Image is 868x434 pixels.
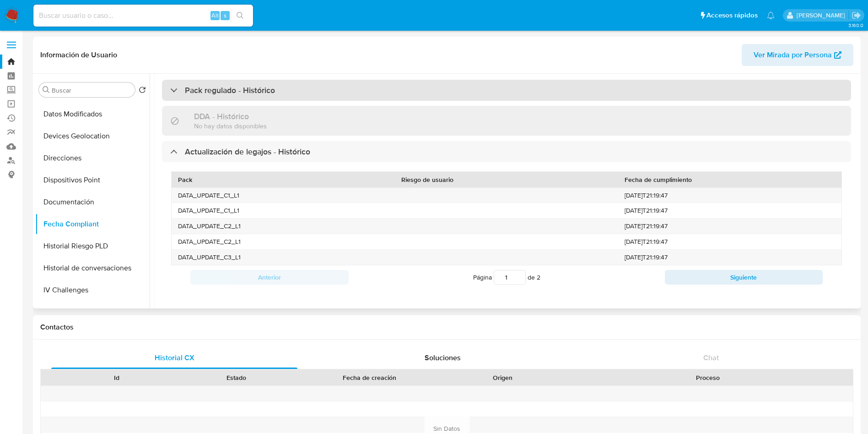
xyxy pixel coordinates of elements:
[569,373,846,382] div: Proceso
[425,352,461,363] span: Soluciones
[40,323,853,332] h1: Contactos
[155,352,194,363] span: Historial CX
[183,373,290,382] div: Estado
[706,11,758,20] span: Accesos rápidos
[33,10,253,22] input: Buscar usuario o caso...
[35,103,150,125] button: Datos Modificados
[35,169,150,191] button: Dispositivos Point
[35,257,150,279] button: Historial de conversaciones
[52,86,131,94] input: Buscar
[35,191,150,213] button: Documentación
[43,86,50,93] button: Buscar
[35,213,150,235] button: Fecha Compliant
[449,373,556,382] div: Origen
[797,11,848,20] p: david.marinmartinez@mercadolibre.com.co
[703,352,719,363] span: Chat
[35,235,150,257] button: Historial Riesgo PLD
[742,44,853,66] button: Ver Mirada por Persona
[40,50,117,60] h1: Información de Usuario
[63,373,170,382] div: Id
[767,11,775,19] a: Notificaciones
[231,9,249,22] button: search-icon
[139,86,146,96] button: Volver al orden por defecto
[303,373,437,382] div: Fecha de creación
[852,11,861,20] a: Salir
[211,11,219,20] span: Alt
[224,11,226,20] span: s
[35,279,150,301] button: IV Challenges
[35,301,150,323] button: Información de accesos
[35,147,150,169] button: Direcciones
[35,125,150,147] button: Devices Geolocation
[754,44,832,66] span: Ver Mirada por Persona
